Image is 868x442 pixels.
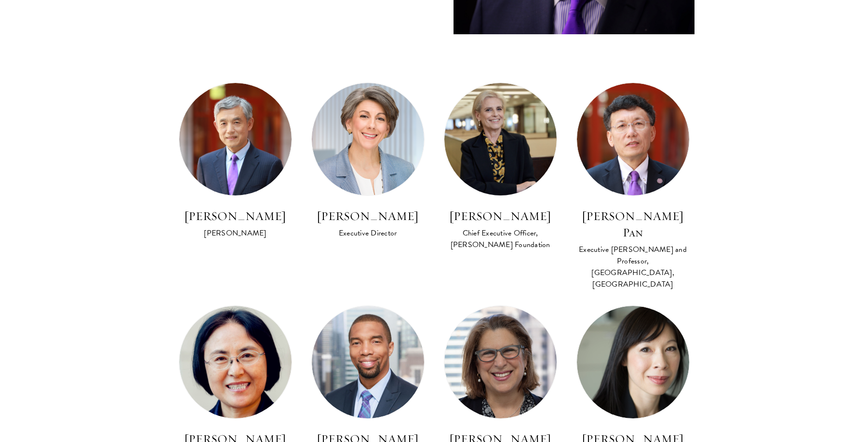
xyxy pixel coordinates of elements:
div: Chief Executive Officer, [PERSON_NAME] Foundation [444,227,557,250]
h3: [PERSON_NAME] [311,208,425,224]
div: Executive Director [311,227,425,239]
a: [PERSON_NAME] Pan Executive [PERSON_NAME] and Professor, [GEOGRAPHIC_DATA], [GEOGRAPHIC_DATA] [576,83,690,291]
h3: [PERSON_NAME] Pan [576,208,690,241]
h3: [PERSON_NAME] [444,208,557,224]
a: [PERSON_NAME] Chief Executive Officer, [PERSON_NAME] Foundation [444,83,557,251]
h3: [PERSON_NAME] [179,208,292,224]
a: [PERSON_NAME] Executive Director [311,83,425,240]
a: [PERSON_NAME] [PERSON_NAME] [179,83,292,240]
div: Executive [PERSON_NAME] and Professor, [GEOGRAPHIC_DATA], [GEOGRAPHIC_DATA] [576,244,690,290]
div: [PERSON_NAME] [179,227,292,239]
